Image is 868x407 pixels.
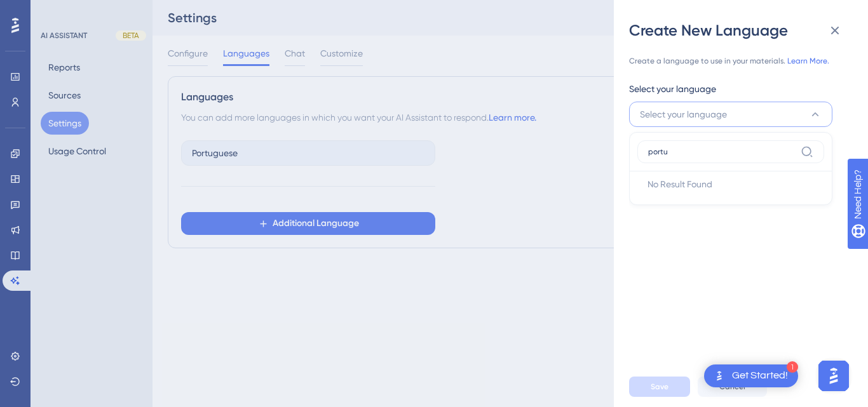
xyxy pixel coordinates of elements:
img: launcher-image-alternative-text [712,368,727,384]
div: Get Started! [732,369,788,383]
button: No Result Found [637,179,824,189]
span: No Result Found [648,177,712,192]
iframe: UserGuiding AI Assistant Launcher [815,357,853,395]
span: Need Help? [30,3,79,18]
div: Create a language to use in your materials. [629,56,843,66]
div: 1 [787,361,798,373]
span: Select your language [629,81,716,97]
input: Type the value [648,147,796,157]
a: Learn More. [787,57,829,65]
div: Create New Language [629,20,853,41]
span: Save [651,382,668,392]
button: Save [629,377,690,397]
span: Select your language [640,107,727,122]
button: Cancel [698,377,767,397]
div: Open Get Started! checklist, remaining modules: 1 [704,364,798,387]
button: Select your language [629,102,832,127]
